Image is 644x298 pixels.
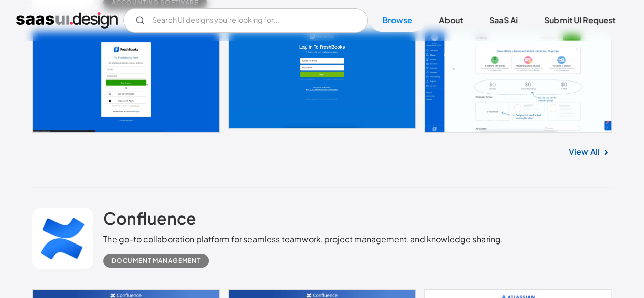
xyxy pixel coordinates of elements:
h2: Confluence [103,208,197,228]
form: Email Form [123,8,368,33]
a: View All [569,146,600,158]
a: SaaS Ai [477,9,530,32]
a: Submit UI Request [532,9,628,32]
a: Confluence [103,208,197,233]
div: The go-to collaboration platform for seamless teamwork, project management, and knowledge sharing. [103,233,503,246]
div: Document Management [111,255,201,267]
a: Browse [370,9,425,32]
a: home [16,12,118,29]
a: About [427,9,475,32]
input: Search UI designs you're looking for... [123,8,368,33]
